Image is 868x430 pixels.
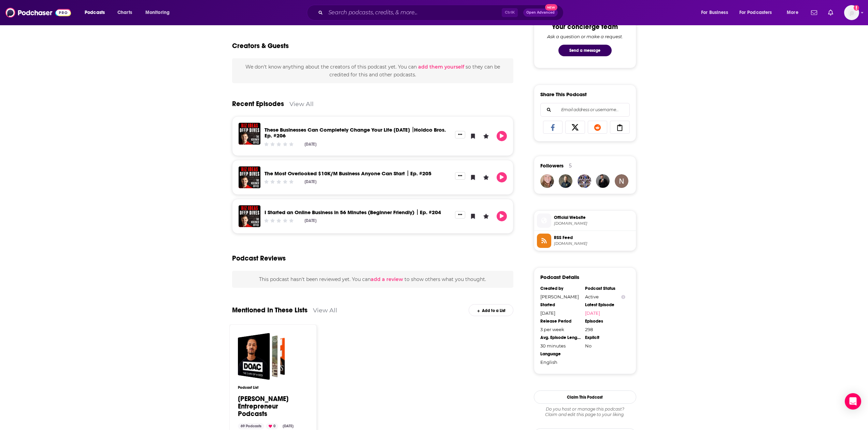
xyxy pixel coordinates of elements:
a: [DATE] [585,310,625,316]
div: [DATE] [304,179,316,184]
span: More [787,8,798,17]
div: 298 [585,327,625,332]
span: Monitoring [145,8,170,17]
span: For Business [701,8,728,17]
div: Claim and edit this page to your liking. [534,406,636,417]
div: Started [540,302,581,308]
a: Official Website[DOMAIN_NAME] [537,213,633,228]
div: Episodes [585,318,625,324]
a: View All [313,307,337,314]
div: 5 [569,163,572,169]
div: Your concierge team [552,23,618,31]
span: Logged in as mtraynor [844,5,859,20]
img: The Most Overlooked $10K/M Business Anyone Can Start ⏐ Ep. #205 [239,166,260,188]
a: Recent Episodes [232,100,284,108]
button: Bookmark Episode [468,131,478,141]
a: Copy Link [610,121,630,134]
input: Email address or username... [546,103,624,116]
a: Charts [113,7,136,18]
div: Community Rating: 0 out of 5 [263,218,294,223]
button: Leave a Rating [481,131,491,141]
button: Show More Button [455,211,465,219]
div: No [585,343,625,349]
button: Bookmark Episode [468,211,478,221]
div: Search podcasts, credits, & more... [313,5,570,20]
div: [DATE] [304,218,316,223]
button: add them yourself [418,64,464,70]
div: Release Period [540,318,581,324]
a: [PERSON_NAME] Entrepreneur Podcasts [238,395,308,418]
button: Show More Button [455,131,465,138]
button: add a review [371,276,403,283]
h3: Podcast Reviews [232,254,286,263]
button: Play [497,131,507,141]
div: [DATE] [304,142,316,147]
a: Share on Facebook [543,121,563,134]
button: open menu [141,7,179,18]
button: open menu [80,7,114,18]
div: Podcast Status [585,286,625,291]
div: Active [585,294,625,299]
div: [DATE] [540,310,581,316]
div: Created by [540,286,581,291]
a: Share on Reddit [588,121,608,134]
div: Add to a List [469,304,513,316]
span: This podcast hasn't been reviewed yet. You can to show others what you thought. [259,276,486,282]
div: [DATE] [280,423,296,429]
a: The Most Overlooked $10K/M Business Anyone Can Start ⏐ Ep. #205 [265,170,431,177]
img: JohirMia [596,174,610,188]
button: open menu [735,7,782,18]
button: Show More Button [455,172,465,180]
a: Share on X/Twitter [565,121,585,134]
span: New [545,4,557,11]
span: For Podcasters [739,8,772,17]
div: Community Rating: 0 out of 5 [263,179,294,184]
span: RSS Feed [554,235,633,241]
button: Claim This Podcast [534,390,636,404]
button: Bookmark Episode [468,172,478,182]
div: English [540,359,581,365]
span: Official Website [554,214,633,221]
img: lisadkillough7 [540,174,554,188]
a: Brenda Snow Entrepreneur Podcasts [238,333,285,380]
span: Ctrl K [502,8,518,17]
button: open menu [782,7,807,18]
img: nathan.goy88 [615,174,628,188]
a: Show notifications dropdown [825,7,836,18]
span: Podcasts [85,8,105,17]
h2: Creators & Guests [232,42,289,50]
a: RSS Feed[DOMAIN_NAME] [537,234,633,248]
img: User Profile [844,5,859,20]
h3: Share This Podcast [540,91,587,98]
button: Leave a Rating [481,172,491,182]
a: Podchaser - Follow, Share and Rate Podcasts [5,6,71,19]
img: markbeebe1997 [559,174,572,188]
div: Community Rating: 0 out of 5 [263,142,294,147]
span: Followers [540,162,564,169]
button: Show Info [621,294,625,299]
a: Show notifications dropdown [808,7,820,18]
button: Play [497,172,507,182]
span: feeds.buzzsprout.com [554,241,633,246]
img: I Started an Online Business in 56 Minutes (Beginner Friendly) ⏐ Ep. #204 [239,205,260,227]
div: Avg. Episode Length [540,335,581,340]
span: Open Advanced [526,11,555,14]
div: Ask a question or make a request. [547,34,623,39]
a: I Started an Online Business in 56 Minutes (Beginner Friendly) ⏐ Ep. #204 [265,209,441,216]
div: 69 Podcasts [238,423,264,429]
button: Show profile menu [844,5,859,20]
div: Language [540,351,581,357]
button: Open AdvancedNew [523,9,558,17]
span: tkopod.com [554,221,633,226]
button: Send a message [558,45,612,56]
img: These Businesses Can Completely Change Your Life in 6 Months ⏐Holdco Bros. Ep. #206 [239,123,260,145]
input: Search podcasts, credits, & more... [326,7,502,18]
